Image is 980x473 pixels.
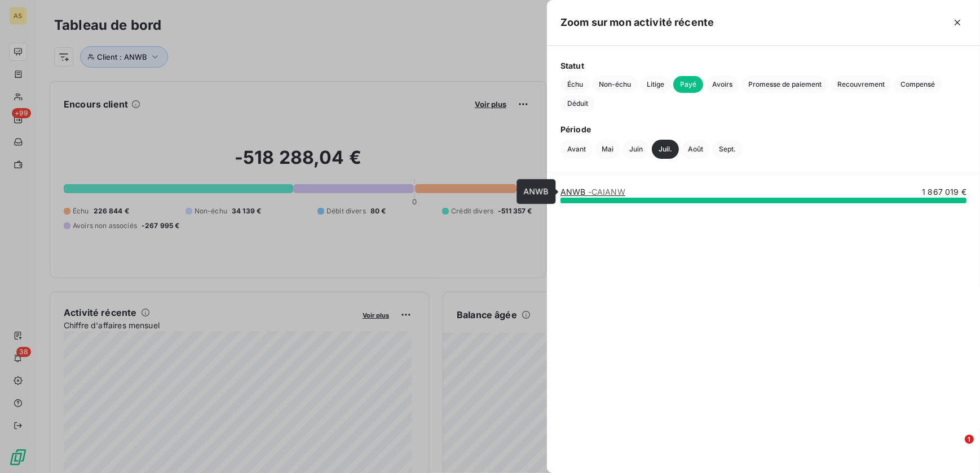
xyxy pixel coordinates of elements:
button: Sept. [712,140,743,159]
span: 1 867 019 € [922,186,966,198]
button: Juil. [652,140,679,159]
button: Litige [640,76,671,93]
button: Avant [560,140,593,159]
button: Non-échu [592,76,638,93]
button: Déduit [560,95,595,112]
button: Promesse de paiement [741,76,828,93]
span: 1 [965,435,974,444]
h5: Zoom sur mon activité récente [560,15,714,30]
button: Août [681,140,710,159]
span: Période [560,123,966,135]
button: Payé [673,76,703,93]
a: ANWB [560,187,625,197]
button: Échu [560,76,590,93]
button: Avoirs [705,76,739,93]
span: ANWB [523,186,549,196]
span: Statut [560,60,966,72]
span: - CAIANW [588,187,625,197]
button: Mai [595,140,620,159]
button: Recouvrement [831,76,891,93]
button: Compensé [894,76,942,93]
button: Juin [623,140,650,159]
iframe: Intercom live chat [942,435,969,462]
